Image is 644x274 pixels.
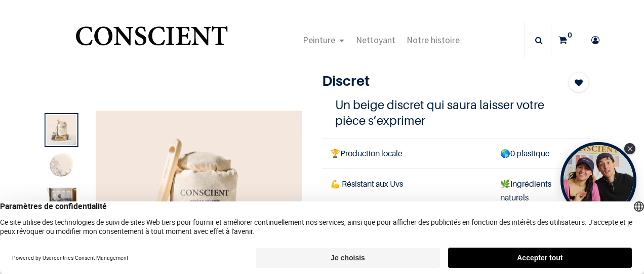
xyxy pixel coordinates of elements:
[47,151,76,181] img: Product image
[500,148,510,158] span: 🌎
[356,34,395,46] span: Nettoyant
[407,34,460,46] span: Notre histoire
[322,72,549,89] h1: Discret
[73,20,230,60] a: Logo of Conscient
[47,115,76,145] img: Product image
[551,22,580,58] a: 0
[73,20,230,60] img: Conscient
[560,142,636,218] div: Open Tolstoy
[335,97,576,128] h4: Un beige discret qui saura laisser votre pièce s’exprimer
[492,138,589,168] td: 0 plastique
[560,142,636,218] div: Tolstoy bubble widget
[47,187,76,203] img: Product image
[303,34,335,46] span: Peinture
[560,142,636,218] div: Open Tolstoy widget
[569,72,589,92] button: Add to wishlist
[9,9,39,39] button: Open chat widget
[565,30,575,40] sup: 0
[492,168,589,213] td: Ingrédients naturels
[624,143,635,154] div: Close Tolstoy widget
[500,179,510,189] span: 🌿
[330,179,403,189] span: 💪 Résistant aux Uvs
[575,77,583,89] span: Add to wishlist
[297,22,350,58] a: Peinture
[322,138,492,168] td: Production locale
[330,148,340,158] span: 🏆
